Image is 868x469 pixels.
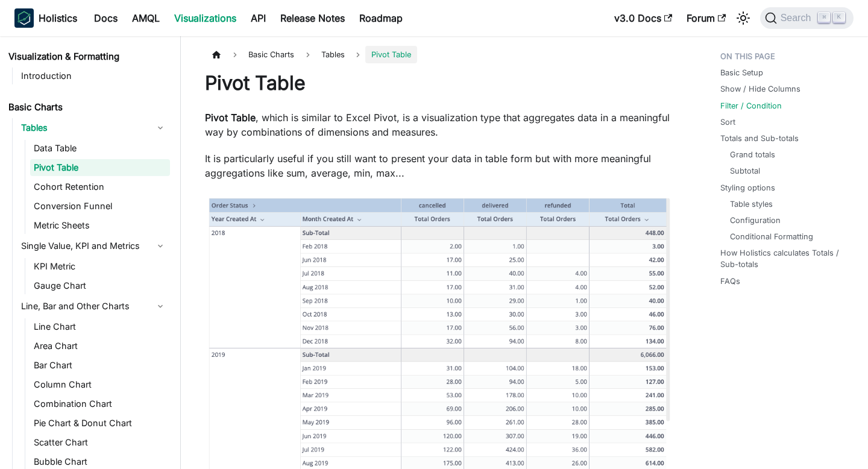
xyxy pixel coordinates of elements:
p: It is particularly useful if you still want to present your data in table form but with more mean... [205,151,672,180]
p: , which is similar to Excel Pivot, is a visualization type that aggregates data in a meaningful w... [205,110,672,139]
a: KPI Metric [30,258,170,275]
a: Bar Chart [30,357,170,374]
a: Totals and Sub-totals [720,133,799,144]
a: Introduction [17,68,170,84]
a: Basic Charts [5,99,170,116]
a: Combination Chart [30,395,170,412]
a: Table styles [730,198,773,210]
a: AMQL [125,8,167,28]
a: How Holistics calculates Totals / Sub-totals [720,247,849,270]
a: Home page [205,46,228,63]
a: Visualizations [167,8,244,28]
a: Docs [87,8,125,28]
a: Metric Sheets [30,217,170,234]
a: Pivot Table [30,159,170,176]
span: Pivot Table [365,46,417,63]
img: Holistics [14,8,34,28]
a: Cohort Retention [30,178,170,195]
a: Area Chart [30,338,170,354]
a: Conditional Formatting [730,231,813,242]
a: Filter / Condition [720,100,782,112]
a: Basic Setup [720,67,763,78]
a: Roadmap [352,8,410,28]
a: Sort [720,116,735,128]
span: Search [777,13,819,24]
a: v3.0 Docs [607,8,679,28]
a: Conversion Funnel [30,198,170,215]
a: FAQs [720,275,740,287]
a: Single Value, KPI and Metrics [17,236,170,256]
a: Tables [17,118,170,137]
strong: Pivot Table [205,112,256,124]
button: Search (Command+K) [760,7,854,29]
a: Grand totals [730,149,775,160]
a: Gauge Chart [30,277,170,294]
a: Show / Hide Columns [720,83,800,95]
kbd: ⌘ [818,12,830,23]
a: Pie Chart & Donut Chart [30,415,170,432]
nav: Breadcrumbs [205,46,672,63]
a: Visualization & Formatting [5,48,170,65]
a: API [244,8,273,28]
h1: Pivot Table [205,71,672,95]
a: Forum [679,8,733,28]
a: HolisticsHolistics [14,8,77,28]
kbd: K [833,12,845,23]
b: Holistics [39,11,77,25]
a: Column Chart [30,376,170,393]
a: Configuration [730,215,781,226]
a: Line Chart [30,318,170,335]
a: Subtotal [730,165,760,177]
a: Data Table [30,140,170,157]
span: Tables [315,46,351,63]
button: Switch between dark and light mode (currently light mode) [734,8,753,28]
a: Line, Bar and Other Charts [17,297,170,316]
span: Basic Charts [242,46,300,63]
a: Scatter Chart [30,434,170,451]
a: Release Notes [273,8,352,28]
a: Styling options [720,182,775,194]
